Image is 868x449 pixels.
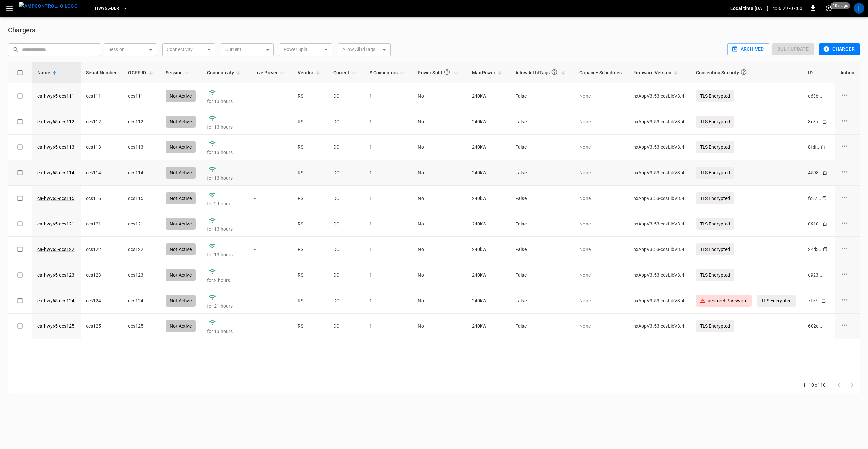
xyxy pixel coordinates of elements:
td: hxAppV3.53-ccsLibV3.4 [628,135,691,160]
td: - [249,83,293,109]
button: set refresh interval [823,3,834,14]
td: ccs111 [81,83,123,109]
td: False [510,314,574,339]
td: 1 [364,262,412,288]
td: RS [292,262,328,288]
a: ca-hwy65-ccs121 [37,221,74,227]
td: hxAppV3.53-ccsLibV3.4 [628,83,691,109]
td: DC [328,83,364,109]
span: 10 s ago [831,2,850,9]
td: ccs125 [123,314,161,339]
td: - [249,160,293,186]
td: hxAppV3.53-ccsLibV3.4 [628,186,691,211]
p: TLS Encrypted [696,243,734,255]
td: RS [292,186,328,211]
div: charge point options [840,270,854,280]
td: False [510,186,574,211]
p: 1–10 of 10 [803,382,826,388]
td: False [510,109,574,135]
p: for 13 hours [207,175,244,181]
td: No [412,262,466,288]
td: - [249,211,293,237]
a: ca-hwy65-ccs124 [37,297,74,304]
td: ccs114 [123,160,161,186]
td: No [412,186,466,211]
td: DC [328,135,364,160]
a: ca-hwy65-ccs112 [37,118,74,125]
p: None [579,93,622,99]
td: 240 kW [467,186,510,211]
td: ccs111 [123,83,161,109]
td: 1 [364,160,412,186]
div: charge point options [840,219,854,229]
div: 24d3 ... [808,246,823,253]
td: RS [292,211,328,237]
td: DC [328,211,364,237]
td: DC [328,237,364,262]
th: Serial Number [81,62,123,83]
td: ccs112 [123,109,161,135]
p: for 2 hours [207,277,244,284]
span: Session [166,69,191,77]
td: DC [328,314,364,339]
td: No [412,109,466,135]
p: None [579,221,622,227]
td: hxAppV3.53-ccsLibV3.4 [628,314,691,339]
p: None [579,323,622,329]
a: ca-hwy65-ccs125 [37,323,74,329]
td: 1 [364,314,412,339]
div: 4598 ... [808,169,823,176]
td: hxAppV3.53-ccsLibV3.4 [628,211,691,237]
td: - [249,288,293,314]
td: 1 [364,237,412,262]
div: 8e8a ... [808,118,822,125]
td: RS [292,314,328,339]
td: RS [292,288,328,314]
a: ca-hwy65-ccs111 [37,93,74,99]
td: 240 kW [467,83,510,109]
p: for 21 hours [207,303,244,309]
div: 602c ... [808,323,822,329]
td: No [412,314,466,339]
div: Not Active [166,269,196,281]
td: ccs123 [81,262,123,288]
div: charge point options [840,244,854,254]
td: 1 [364,211,412,237]
td: ccs113 [81,135,123,160]
td: - [249,135,293,160]
div: copy [822,271,829,279]
td: hxAppV3.53-ccsLibV3.4 [628,109,691,135]
td: 1 [364,83,412,109]
td: hxAppV3.53-ccsLibV3.4 [628,262,691,288]
p: None [579,246,622,253]
td: ccs122 [81,237,123,262]
td: hxAppV3.53-ccsLibV3.4 [628,288,691,314]
td: False [510,135,574,160]
span: Live Power [254,69,287,77]
td: RS [292,237,328,262]
p: Local time [730,5,753,12]
div: copy [822,246,829,253]
span: Max Power [472,69,504,77]
td: RS [292,135,328,160]
td: False [510,211,574,237]
p: TLS Encrypted [696,192,734,204]
td: ccs114 [81,160,123,186]
p: Incorrect Password [696,295,752,307]
div: Not Active [166,320,196,332]
div: copy [821,297,828,304]
td: DC [328,109,364,135]
td: No [412,135,466,160]
div: Not Active [166,90,196,102]
td: 240 kW [467,262,510,288]
td: - [249,262,293,288]
div: 0910 ... [808,221,823,227]
th: Capacity Schedules [574,62,628,83]
td: ccs115 [81,186,123,211]
div: copy [822,92,829,100]
a: ca-hwy65-ccs123 [37,272,74,278]
div: copy [821,195,828,202]
p: None [579,169,622,176]
td: - [249,237,293,262]
div: charge point options [840,117,854,127]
